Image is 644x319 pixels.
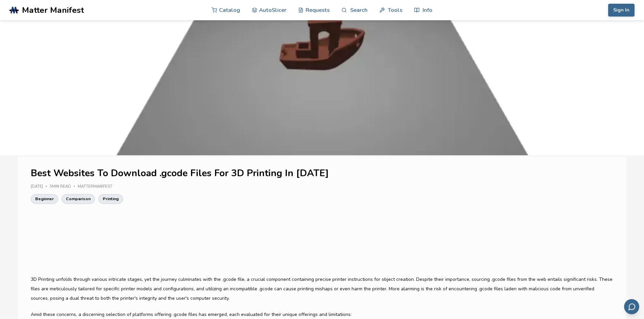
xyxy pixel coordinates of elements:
div: MatterManifest [78,185,117,189]
h1: Best Websites To Download .gcode Files For 3D Printing In [DATE] [31,168,614,179]
span: Matter Manifest [22,5,84,15]
p: 3D Printing unfolds through various intricate stages, yet the journey culminates with the .gcode ... [31,275,614,303]
button: Send feedback via email [624,299,639,314]
a: Beginner [31,194,58,204]
a: Comparison [62,194,95,204]
button: Sign In [608,4,635,17]
a: Printing [98,194,123,204]
div: 5 min read [50,185,78,189]
div: [DATE] [31,185,50,189]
